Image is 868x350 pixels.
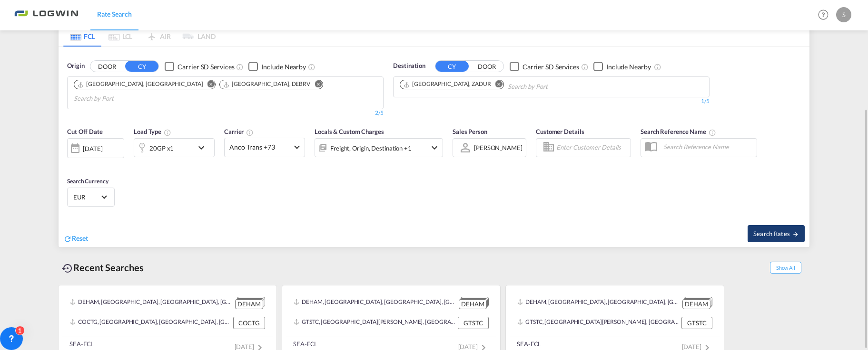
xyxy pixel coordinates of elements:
span: Sales Person [453,128,487,135]
span: Cut Off Date [67,128,103,135]
span: Reset [72,234,88,242]
span: Customer Details [536,128,584,135]
span: Carrier [224,128,254,135]
md-icon: Unchecked: Search for CY (Container Yard) services for all selected carriers.Checked : Search for... [236,63,244,71]
div: OriginDOOR CY Checkbox No InkUnchecked: Search for CY (Container Yard) services for all selected ... [59,47,809,246]
md-checkbox: Checkbox No Ink [248,61,306,71]
md-icon: icon-chevron-down [429,142,440,153]
span: Search Currency [67,178,108,185]
md-select: Sales Person: Sylvia Hinze [473,141,523,154]
div: 20GP x1icon-chevron-down [134,138,215,157]
div: SEA-FCL [517,340,541,348]
div: GTSTC, Puerto Santo Tomas de Castilla, Guatemala, Mexico & Central America, Americas [517,317,679,329]
span: Search Reference Name [641,128,716,135]
div: DEHAM, Hamburg, Germany, Western Europe, Europe [517,297,680,309]
button: Remove [308,80,323,90]
md-datepicker: Select [67,157,74,170]
span: Locals & Custom Charges [315,128,384,135]
div: Durban, ZADUR [403,80,491,88]
div: 20GP x1 [149,142,174,155]
div: DEHAM, Hamburg, Germany, Western Europe, Europe [70,297,233,309]
div: DEHAM [459,299,487,309]
span: Show All [770,262,801,274]
md-pagination-wrapper: Use the left and right arrow keys to navigate between tabs [63,26,216,47]
div: DEHAM [235,299,263,309]
input: Enter Customer Details [556,141,628,155]
button: DOOR [470,61,503,72]
span: Load Type [134,128,171,135]
md-icon: The selected Trucker/Carrierwill be displayed in the rate results If the rates are from another f... [246,129,254,136]
md-icon: icon-chevron-down [196,142,212,153]
md-icon: Unchecked: Ignores neighbouring ports when fetching rates.Checked : Includes neighbouring ports w... [654,63,661,71]
md-select: Select Currency: € EUREuro [72,190,109,204]
md-chips-wrap: Chips container. Use arrow keys to select chips. [398,77,602,95]
md-checkbox: Checkbox No Ink [510,61,579,71]
md-icon: icon-refresh [63,235,72,243]
button: Remove [489,80,503,90]
md-chips-wrap: Chips container. Use arrow keys to select chips. [72,77,378,106]
div: Carrier SD Services [523,62,579,72]
button: DOOR [90,61,124,72]
div: Recent Searches [58,257,148,278]
div: COCTG, Cartagena, Colombia, South America, Americas [70,317,231,329]
button: Remove [201,80,215,90]
div: SEA-FCL [69,340,94,348]
div: COCTG [233,317,265,329]
div: Freight Origin Destination Factory Stuffingicon-chevron-down [315,138,443,157]
md-checkbox: Checkbox No Ink [165,61,234,71]
div: S [836,7,851,22]
span: Search Rates [753,230,799,237]
div: Press delete to remove this chip. [77,80,205,88]
button: CY [435,61,469,72]
md-checkbox: Checkbox No Ink [593,61,651,71]
div: [DATE] [83,144,102,153]
div: Help [815,7,836,24]
md-icon: Unchecked: Ignores neighbouring ports when fetching rates.Checked : Includes neighbouring ports w... [308,63,316,71]
div: Carrier SD Services [178,62,234,72]
button: CY [125,61,158,72]
div: Freight Origin Destination Factory Stuffing [330,142,412,155]
input: Search Reference Name [659,140,757,154]
md-icon: icon-arrow-right [792,231,799,237]
div: 1/5 [393,97,710,105]
span: Destination [393,61,425,71]
div: Press delete to remove this chip. [223,80,312,88]
div: Press delete to remove this chip. [403,80,493,88]
md-tab-item: FCL [63,26,101,47]
div: Hamburg, DEHAM [77,80,203,88]
div: DEHAM [682,299,710,309]
button: Search Ratesicon-arrow-right [748,225,805,242]
md-icon: Unchecked: Search for CY (Container Yard) services for all selected carriers.Checked : Search for... [581,63,589,71]
md-icon: icon-backup-restore [62,263,73,274]
md-icon: icon-information-outline [164,129,171,136]
span: Anco Trans +73 [229,142,291,152]
div: [PERSON_NAME] [474,144,523,151]
span: EUR [73,193,100,201]
div: 2/5 [67,109,384,117]
md-icon: Your search will be saved by the below given name [709,129,716,136]
span: Rate Search [97,10,132,18]
img: bc73a0e0d8c111efacd525e4c8ad7d32.png [14,4,79,26]
div: DEHAM, Hamburg, Germany, Western Europe, Europe [294,297,456,309]
div: GTSTC [681,317,712,329]
div: SEA-FCL [293,340,317,348]
span: Help [815,7,831,23]
div: [DATE] [67,138,124,158]
div: GTSTC [458,317,489,329]
input: Chips input. [508,79,598,95]
div: GTSTC, Puerto Santo Tomas de Castilla, Guatemala, Mexico & Central America, Americas [294,317,455,329]
div: Bremerhaven, DEBRV [223,80,310,88]
input: Chips input. [74,91,164,106]
div: Include Nearby [261,62,306,72]
div: icon-refreshReset [63,234,88,244]
span: Origin [67,61,84,71]
div: Include Nearby [606,62,651,72]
